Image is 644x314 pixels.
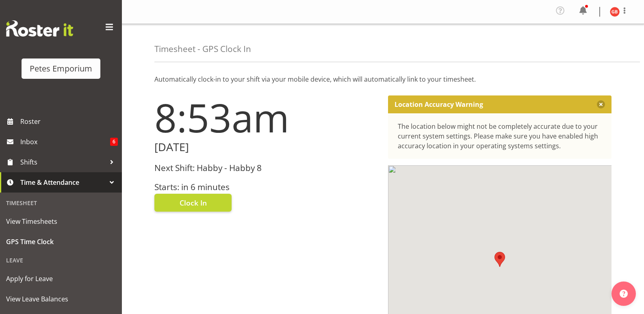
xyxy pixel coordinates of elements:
[620,290,628,298] img: help-xxl-2.png
[20,156,106,168] span: Shifts
[398,121,602,151] div: The location below might not be completely accurate due to your current system settings. Please m...
[2,252,120,269] div: Leave
[6,20,73,37] img: Rosterit website logo
[2,211,120,232] a: View Timesheets
[154,141,378,154] h2: [DATE]
[154,44,251,54] h4: Timesheet - GPS Clock In
[6,273,116,285] span: Apply for Leave
[2,289,120,309] a: View Leave Balances
[597,100,605,108] button: Close message
[6,236,116,248] span: GPS Time Clock
[30,63,92,75] div: Petes Emporium
[154,74,611,84] p: Automatically clock-in to your shift via your mobile device, which will automatically link to you...
[395,100,483,108] p: Location Accuracy Warning
[110,138,118,146] span: 6
[610,7,620,17] img: gillian-byford11184.jpg
[6,215,116,227] span: View Timesheets
[154,194,232,212] button: Clock In
[2,195,120,211] div: Timesheet
[20,176,106,188] span: Time & Attendance
[6,293,116,305] span: View Leave Balances
[154,182,378,192] h3: Starts: in 6 minutes
[20,115,118,128] span: Roster
[2,232,120,252] a: GPS Time Clock
[154,95,378,139] h1: 8:53am
[2,269,120,289] a: Apply for Leave
[180,197,207,208] span: Clock In
[20,136,110,148] span: Inbox
[154,163,378,173] h3: Next Shift: Habby - Habby 8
